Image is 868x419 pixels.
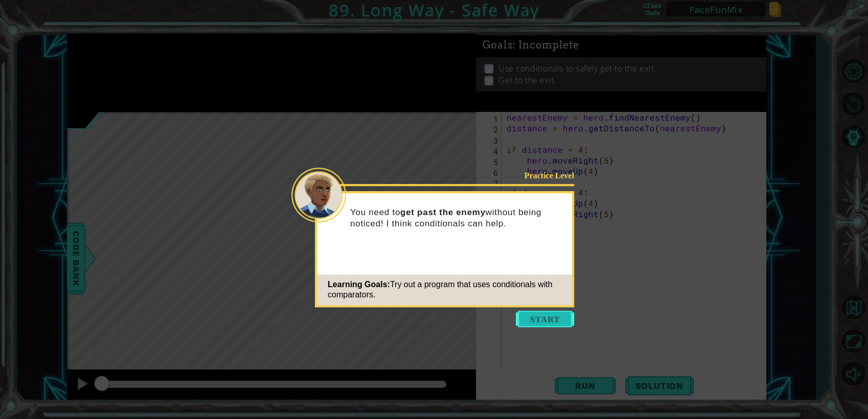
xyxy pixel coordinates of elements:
[400,207,486,217] strong: get past the enemy
[328,280,553,299] span: Try out a program that uses conditionals with comparators.
[516,311,574,327] button: Start
[328,280,390,289] span: Learning Goals:
[509,170,574,181] div: Practice Level
[350,207,565,229] p: You need to without being noticed! I think conditionals can help.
